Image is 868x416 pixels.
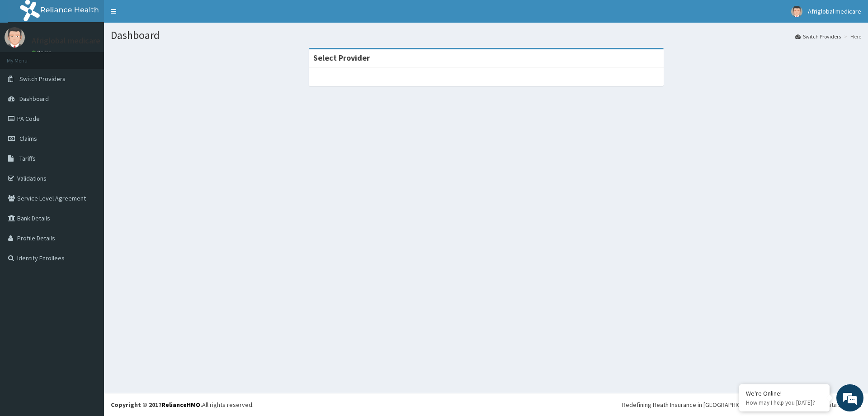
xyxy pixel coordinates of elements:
[622,400,861,409] div: Redefining Heath Insurance in [GEOGRAPHIC_DATA] using Telemedicine and Data Science!
[842,33,861,40] li: Here
[19,95,49,103] span: Dashboard
[111,29,861,41] h1: Dashboard
[808,7,861,15] span: Afriglobal medicare
[795,33,841,40] a: Switch Providers
[313,53,370,63] strong: Select Provider
[791,6,802,17] img: User Image
[161,401,200,409] a: RelianceHMO
[19,134,37,143] span: Claims
[111,401,202,409] strong: Copyright © 2017 .
[32,37,100,45] p: Afriglobal medicare
[19,154,36,163] span: Tariffs
[746,399,823,406] p: How may I help you today?
[19,75,66,83] span: Switch Providers
[5,27,25,48] img: User Image
[32,49,53,56] a: Online
[104,393,868,416] footer: All rights reserved.
[746,389,823,397] div: We're Online!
